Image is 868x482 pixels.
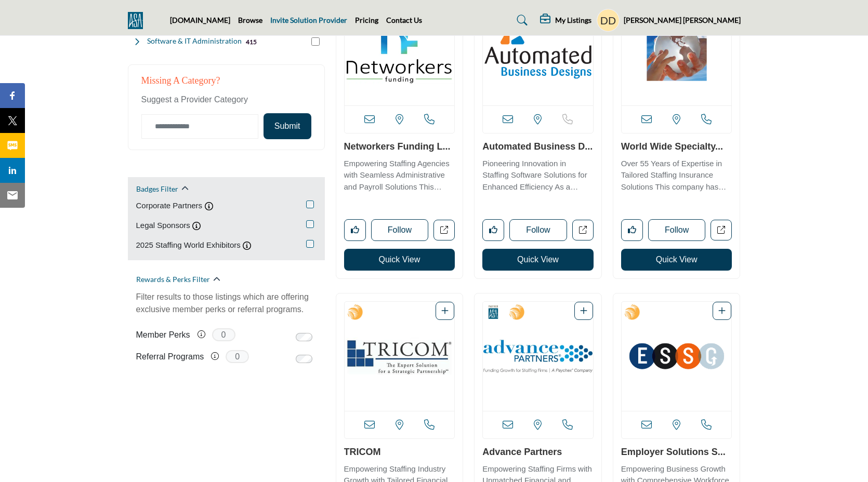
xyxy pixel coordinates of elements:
h3: Advance Partners [482,447,594,458]
h3: Employer Solutions Staffing Group [621,447,732,458]
button: Like listing [344,219,366,241]
a: Add To List [718,306,726,315]
a: Employer Solutions S... [621,447,726,457]
a: Open Listing in new tab [483,302,593,411]
a: Pioneering Innovation in Staffing Software Solutions for Enhanced Efficiency As a forerunner in t... [482,155,594,193]
a: Over 55 Years of Expertise in Tailored Staffing Insurance Solutions This company has been a guidi... [621,155,732,193]
label: Corporate Partners [136,200,203,212]
button: Quick View [344,249,455,271]
a: TRICOM [344,447,381,457]
button: Follow [509,219,567,241]
a: Networkers Funding L... [344,141,451,152]
img: 2025 Staffing World Exhibitors Badge Icon [624,304,640,320]
a: Contact Us [386,16,422,24]
button: Quick View [482,249,594,271]
img: 2025 Staffing World Exhibitors Badge Icon [509,304,524,320]
a: Browse [238,16,262,24]
p: Filter results to those listings which are offering exclusive member perks or referral programs. [136,291,317,316]
img: Employer Solutions Staffing Group [622,302,732,411]
input: Switch to Member Perks [296,333,312,341]
b: 415 [246,38,257,46]
h2: Rewards & Perks Filter [136,274,210,285]
a: Add To List [441,306,449,315]
a: Add To List [580,306,587,315]
a: Search [507,12,534,29]
label: Referral Programs [136,347,204,366]
h5: [PERSON_NAME] [PERSON_NAME] [624,15,741,25]
img: Site Logo [128,12,148,29]
h5: My Listings [555,16,591,25]
p: Over 55 Years of Expertise in Tailored Staffing Insurance Solutions This company has been a guidi... [621,158,732,193]
p: Pioneering Innovation in Staffing Software Solutions for Enhanced Efficiency As a forerunner in t... [482,158,594,193]
button: Quick View [621,249,732,271]
a: Open Listing in new tab [622,302,732,411]
h3: TRICOM [344,447,455,458]
h3: Automated Business Designs Inc. [482,141,594,153]
a: Pricing [355,16,378,24]
span: Suggest a Provider Category [141,95,248,104]
a: Empowering Staffing Agencies with Seamless Administrative and Payroll Solutions This company prov... [344,155,455,193]
a: Invite Solution Provider [270,16,347,24]
label: Member Perks [136,326,190,344]
img: 2025 Staffing World Exhibitors Badge Icon [347,304,363,320]
button: Like listing [482,219,504,241]
input: Legal Sponsors checkbox [306,220,314,228]
button: Submit [264,113,311,139]
a: Advance Partners [482,447,562,457]
div: My Listings [540,14,591,26]
div: 415 Results For Software & IT Administration [246,37,257,46]
a: Open Listing in new tab [345,302,455,411]
a: Open automated-business-designs-inc in new tab [572,220,594,241]
a: Open world-wide-specialty-a-division-of-philadelphia-insurance-companies in new tab [711,220,732,241]
h2: Missing a Category? [141,75,311,94]
span: 0 [226,350,249,363]
h3: World Wide Specialty, A Division of Philadelphia Insurance Companies [621,141,732,153]
img: TRICOM [345,302,455,411]
button: Follow [648,219,706,241]
button: Like listing [621,219,643,241]
a: [DOMAIN_NAME] [170,16,230,24]
a: Open networkers-funding-llc in new tab [433,220,455,241]
input: Corporate Partners checkbox [306,200,314,208]
h2: Badges Filter [136,184,178,194]
a: World Wide Specialty... [621,141,723,152]
h4: Software & IT Administration: Software solutions and IT management services designed for staffing... [147,36,242,46]
input: Category Name [141,114,258,139]
input: Select Software & IT Administration checkbox [311,37,320,46]
img: Advance Partners [483,302,593,411]
button: Show hide supplier dropdown [597,9,620,32]
img: Corporate Partners Badge Icon [485,304,501,320]
label: 2025 Staffing World Exhibitors [136,239,241,251]
h3: Networkers Funding LLC [344,141,455,153]
p: Empowering Staffing Agencies with Seamless Administrative and Payroll Solutions This company prov... [344,158,455,193]
a: Automated Business D... [482,141,593,152]
span: 0 [212,328,235,341]
button: Follow [371,219,429,241]
input: Switch to Referral Programs [296,355,312,363]
input: 2025 Staffing World Exhibitors checkbox [306,240,314,248]
label: Legal Sponsors [136,220,190,232]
